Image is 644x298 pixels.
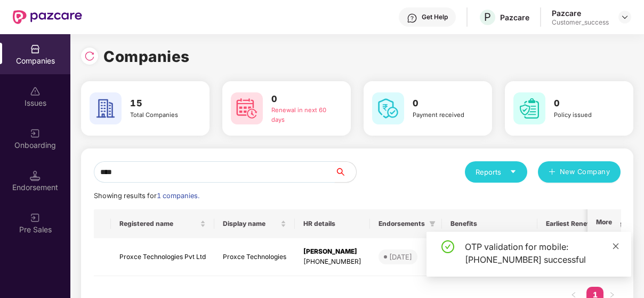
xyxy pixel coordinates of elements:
[271,92,333,106] h3: 0
[389,252,412,262] div: [DATE]
[429,221,436,227] span: filter
[442,209,537,238] th: Benefits
[111,209,214,238] th: Registered name
[510,168,517,175] span: caret-down
[413,111,474,120] div: Payment received
[552,8,609,18] div: Pazcare
[130,97,191,111] h3: 15
[422,13,448,21] div: Get Help
[609,292,615,298] span: right
[465,240,618,266] div: OTP validation for mobile: [PHONE_NUMBER] successful
[560,167,610,177] span: New Company
[13,10,82,24] img: New Pazcare Logo
[214,209,295,238] th: Display name
[552,18,609,27] div: Customer_success
[30,213,41,223] img: svg+xml;base64,PHN2ZyB3aWR0aD0iMjAiIGhlaWdodD0iMjAiIHZpZXdCb3g9IjAgMCAyMCAyMCIgZmlsbD0ibm9uZSIgeG...
[570,292,577,298] span: left
[157,192,199,200] span: 1 companies.
[271,106,333,124] div: Renewal in next 60 days
[30,128,41,139] img: svg+xml;base64,PHN2ZyB3aWR0aD0iMjAiIGhlaWdodD0iMjAiIHZpZXdCb3g9IjAgMCAyMCAyMCIgZmlsbD0ibm9uZSIgeG...
[30,44,41,54] img: svg+xml;base64,PHN2ZyBpZD0iQ29tcGFuaWVzIiB4bWxucz0iaHR0cDovL3d3dy53My5vcmcvMjAwMC9zdmciIHdpZHRoPS...
[554,97,615,111] h3: 0
[549,168,556,177] span: plus
[413,97,474,111] h3: 0
[84,51,95,61] img: svg+xml;base64,PHN2ZyBpZD0iUmVsb2FkLTMyeDMyIiB4bWxucz0iaHR0cDovL3d3dy53My5vcmcvMjAwMC9zdmciIHdpZH...
[295,209,370,238] th: HR details
[30,170,41,181] img: svg+xml;base64,PHN2ZyB3aWR0aD0iMTQuNSIgaGVpZ2h0PSIxNC41IiB2aWV3Qm94PSIwIDAgMTYgMTYiIGZpbGw9Im5vbm...
[119,219,198,228] span: Registered name
[111,238,214,276] td: Proxce Technologies Pvt Ltd
[334,168,356,176] span: search
[621,13,629,21] img: svg+xml;base64,PHN2ZyBpZD0iRHJvcGRvd24tMzJ4MzIiIHhtbG5zPSJodHRwOi8vd3d3LnczLm9yZy8yMDAwL3N2ZyIgd2...
[303,247,361,257] div: [PERSON_NAME]
[30,86,41,97] img: svg+xml;base64,PHN2ZyBpZD0iSXNzdWVzX2Rpc2FibGVkIiB4bWxucz0iaHR0cDovL3d3dy53My5vcmcvMjAwMC9zdmciIH...
[427,217,438,230] span: filter
[513,92,545,124] img: svg+xml;base64,PHN2ZyB4bWxucz0iaHR0cDovL3d3dy53My5vcmcvMjAwMC9zdmciIHdpZHRoPSI2MCIgaGVpZ2h0PSI2MC...
[537,209,606,238] th: Earliest Renewal
[214,238,295,276] td: Proxce Technologies
[94,192,199,200] span: Showing results for
[303,257,361,267] div: [PHONE_NUMBER]
[372,92,404,124] img: svg+xml;base64,PHN2ZyB4bWxucz0iaHR0cDovL3d3dy53My5vcmcvMjAwMC9zdmciIHdpZHRoPSI2MCIgaGVpZ2h0PSI2MC...
[223,219,278,228] span: Display name
[476,167,517,177] div: Reports
[130,111,191,120] div: Total Companies
[103,45,190,68] h1: Companies
[612,242,619,250] span: close
[538,161,621,183] button: plusNew Company
[90,92,122,124] img: svg+xml;base64,PHN2ZyB4bWxucz0iaHR0cDovL3d3dy53My5vcmcvMjAwMC9zdmciIHdpZHRoPSI2MCIgaGVpZ2h0PSI2MC...
[379,219,425,228] span: Endorsements
[587,209,621,238] th: More
[407,13,417,23] img: svg+xml;base64,PHN2ZyBpZD0iSGVscC0zMngzMiIgeG1sbnM9Imh0dHA6Ly93d3cudzMub3JnLzIwMDAvc3ZnIiB3aWR0aD...
[554,111,615,120] div: Policy issued
[500,12,529,22] div: Pazcare
[484,11,491,23] span: P
[334,161,357,183] button: search
[231,92,263,124] img: svg+xml;base64,PHN2ZyB4bWxucz0iaHR0cDovL3d3dy53My5vcmcvMjAwMC9zdmciIHdpZHRoPSI2MCIgaGVpZ2h0PSI2MC...
[441,240,454,253] span: check-circle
